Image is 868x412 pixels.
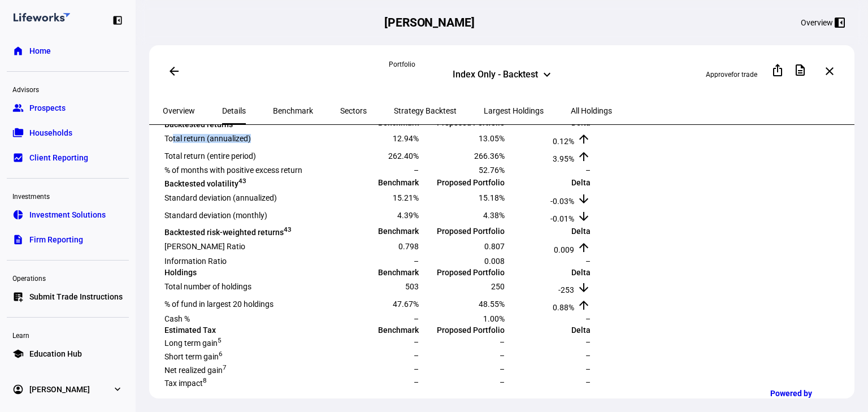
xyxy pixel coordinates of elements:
eth-mat-symbol: school [12,348,24,359]
span: – [414,365,419,374]
span: Approve [706,71,731,79]
td: Proposed Portfolio [420,225,505,237]
span: Client Reporting [29,152,88,163]
td: Benchmark [335,267,419,277]
span: Total return (entire period) [164,151,256,161]
span: 0.798 [398,242,419,251]
a: descriptionFirm Reporting [7,228,129,251]
span: – [414,378,419,387]
div: Advisors [7,81,129,97]
span: Home [29,45,51,57]
span: 12.94% [393,134,419,143]
span: – [500,351,505,360]
eth-mat-symbol: pie_chart [12,209,24,220]
span: – [414,314,419,323]
span: 250 [491,282,505,291]
mat-icon: close [823,64,836,78]
span: % of months with positive excess return [164,166,302,175]
span: 0.009 [554,245,574,254]
td: Delta [506,325,591,335]
mat-icon: arrow_upward [577,298,591,312]
span: 0.807 [484,242,505,251]
eth-mat-symbol: list_alt_add [12,291,24,302]
button: Overview [792,14,854,32]
div: Portfolio [389,60,615,69]
span: Submit Trade Instructions [29,291,123,302]
span: 503 [405,282,419,291]
a: homeHome [7,40,129,62]
span: Investment Solutions [29,209,106,220]
span: – [585,314,591,323]
span: – [500,365,505,374]
span: 262.40% [388,151,419,161]
mat-icon: arrow_downward [577,281,591,294]
span: % of fund in largest 20 holdings [164,300,274,309]
sup: 3 [237,118,241,125]
span: 1.00% [483,314,505,323]
span: Strategy Backtest [394,107,457,115]
span: – [585,257,591,266]
button: Approvefor trade [697,66,766,84]
td: Delta [506,176,591,189]
td: Proposed Portfolio [420,267,505,277]
div: Learn [7,327,129,342]
span: – [414,166,419,175]
span: Net realized gain [164,366,227,375]
span: Firm Reporting [29,234,83,245]
a: groupProspects [7,97,129,119]
td: Delta [506,267,591,277]
mat-icon: arrow_upward [577,132,591,146]
eth-mat-symbol: bid_landscape [12,152,24,163]
span: Overview [163,107,195,115]
span: – [500,337,505,346]
span: Benchmark [273,107,313,115]
span: 15.21% [393,193,419,202]
div: Investments [7,188,129,203]
td: Benchmark [335,176,419,189]
span: Households [29,127,72,138]
div: Operations [7,270,129,285]
div: Overview [801,18,833,27]
span: All Holdings [571,107,612,115]
span: – [500,378,505,387]
span: Details [222,107,246,115]
span: [PERSON_NAME] [29,384,90,395]
mat-icon: arrow_downward [577,192,591,206]
mat-icon: left_panel_close [833,16,847,29]
td: Estimated Tax [164,325,333,335]
sup: 4 [284,225,288,233]
span: Prospects [29,102,66,114]
span: -0.01% [550,214,574,223]
span: Tax impact [164,379,207,388]
span: Standard deviation (monthly) [164,211,267,220]
sup: 4 [238,177,242,185]
span: 15.18% [479,193,505,202]
td: Benchmark [335,225,419,237]
span: 47.67% [393,300,419,309]
sup: 5 [218,337,222,345]
span: Long term gain [164,339,222,348]
mat-icon: arrow_upward [577,150,591,163]
span: – [414,337,419,346]
td: Proposed Portfolio [420,176,505,189]
td: Delta [506,225,591,237]
mat-icon: arrow_downward [577,210,591,223]
eth-mat-symbol: account_circle [12,384,24,395]
span: for trade [731,71,757,79]
mat-icon: ios_share [771,63,784,77]
span: – [585,351,591,360]
span: – [414,351,419,360]
eth-mat-symbol: folder_copy [12,127,24,138]
span: Total return (annualized) [164,134,251,143]
span: – [414,257,419,266]
td: Backtested volatility [164,176,333,189]
sup: 8 [203,377,207,385]
span: 0.008 [484,257,505,266]
eth-mat-symbol: home [12,45,24,57]
span: Information Ratio [164,257,227,266]
span: 4.39% [397,211,419,220]
span: – [585,166,591,175]
span: 4.38% [483,211,505,220]
span: – [585,365,591,374]
span: 0.12% [553,137,574,146]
